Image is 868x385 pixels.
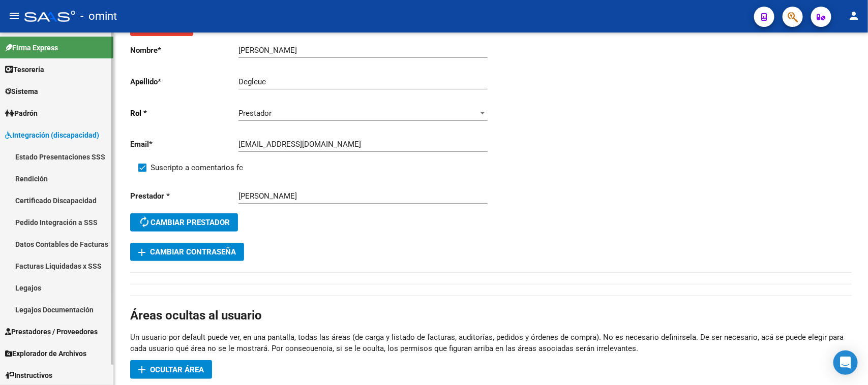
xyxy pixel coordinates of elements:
span: Prestador [238,109,272,118]
button: Cambiar Contraseña [130,243,244,261]
mat-icon: add [136,364,148,376]
span: Suscripto a comentarios fc [151,162,243,174]
span: Tesorería [5,64,44,75]
button: Ocultar área [130,360,212,379]
h1: Áreas ocultas al usuario [130,307,852,324]
span: Firma Express [5,42,58,53]
div: Open Intercom Messenger [833,350,858,375]
p: Apellido [130,76,238,87]
p: Email [130,139,238,150]
span: Cambiar prestador [138,218,230,227]
span: Padrón [5,108,38,119]
span: Cambiar Contraseña [138,247,236,256]
mat-icon: autorenew [138,216,151,228]
span: Integración (discapacidad) [5,130,99,141]
span: Sistema [5,86,38,97]
p: Rol * [130,108,238,119]
span: Prestadores / Proveedores [5,326,98,337]
button: Cambiar prestador [130,213,238,232]
span: Explorador de Archivos [5,348,86,359]
mat-icon: menu [8,10,20,22]
p: Prestador * [130,190,238,202]
mat-icon: add [136,246,148,259]
p: Nombre [130,45,238,56]
mat-icon: person [848,10,860,22]
span: - omint [80,5,117,27]
span: Ocultar área [150,365,204,374]
span: Instructivos [5,370,52,381]
p: Un usuario por default puede ver, en una pantalla, todas las áreas (de carga y listado de factura... [130,332,852,354]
